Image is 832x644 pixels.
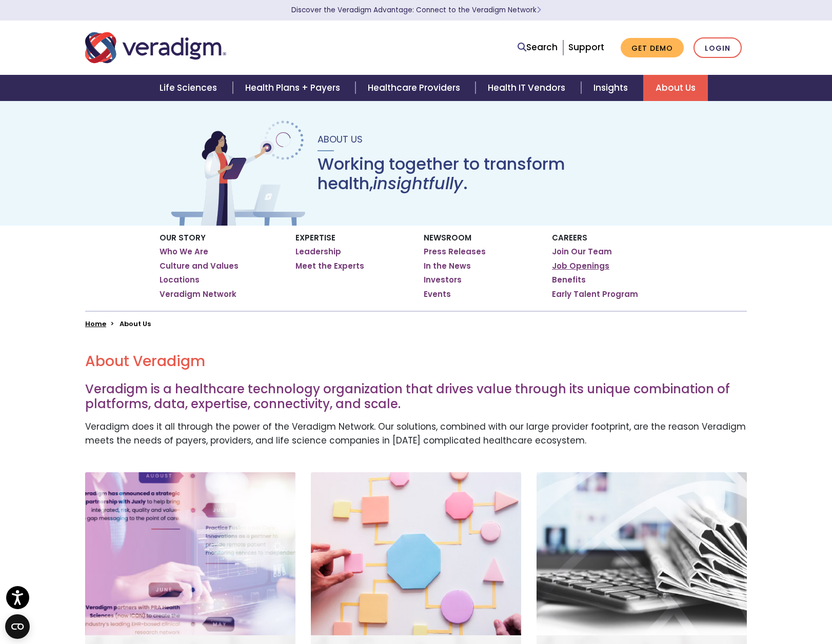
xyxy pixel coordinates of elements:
[537,5,541,15] span: Learn More
[424,261,471,271] a: In the News
[295,247,341,257] a: Leadership
[5,614,30,639] button: Open CMP widget
[643,75,708,101] a: About Us
[85,420,747,448] p: Veradigm does it all through the power of the Veradigm Network. Our solutions, combined with our ...
[160,289,236,299] a: Veradigm Network
[291,5,541,15] a: Discover the Veradigm Advantage: Connect to the Veradigm NetworkLearn More
[568,41,604,53] a: Support
[295,261,364,271] a: Meet the Experts
[581,75,643,101] a: Insights
[318,133,363,146] span: About Us
[552,275,586,285] a: Benefits
[621,38,684,58] a: Get Demo
[85,31,226,65] img: Veradigm logo
[552,261,609,271] a: Job Openings
[552,289,638,299] a: Early Talent Program
[85,382,747,412] h3: Veradigm is a healthcare technology organization that drives value through its unique combination...
[233,75,355,101] a: Health Plans + Payers
[160,247,208,257] a: Who We Are
[424,247,486,257] a: Press Releases
[85,353,747,370] h2: About Veradigm
[355,75,476,101] a: Healthcare Providers
[476,75,581,101] a: Health IT Vendors
[424,275,462,285] a: Investors
[160,275,200,285] a: Locations
[694,37,742,58] a: Login
[635,580,820,632] iframe: Drift Chat Widget
[552,247,612,257] a: Join Our Team
[160,261,239,271] a: Culture and Values
[424,289,451,299] a: Events
[85,319,106,329] a: Home
[318,154,664,194] h1: Working together to transform health, .
[518,41,558,54] a: Search
[373,172,463,195] em: insightfully
[147,75,232,101] a: Life Sciences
